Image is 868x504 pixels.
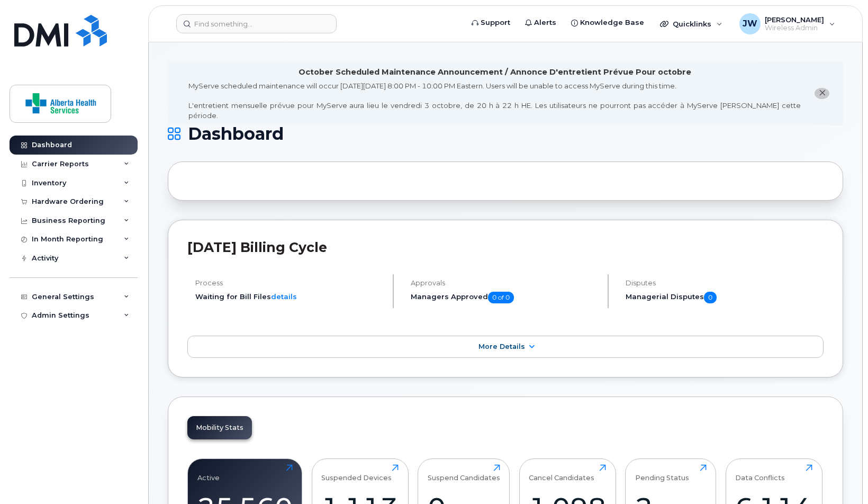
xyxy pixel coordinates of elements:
[735,464,785,482] div: Data Conflicts
[704,292,717,303] span: 0
[488,292,514,303] span: 0 of 0
[187,239,824,255] h2: [DATE] Billing Cycle
[428,464,500,482] div: Suspend Candidates
[529,464,594,482] div: Cancel Candidates
[411,279,599,287] h4: Approvals
[195,292,384,302] li: Waiting for Bill Files
[197,464,220,482] div: Active
[815,88,829,99] button: close notification
[626,292,824,303] h5: Managerial Disputes
[188,126,284,142] span: Dashboard
[195,279,384,287] h4: Process
[271,292,297,301] a: details
[299,67,691,78] div: October Scheduled Maintenance Announcement / Annonce D'entretient Prévue Pour octobre
[321,464,392,482] div: Suspended Devices
[411,292,599,303] h5: Managers Approved
[626,279,824,287] h4: Disputes
[635,464,689,482] div: Pending Status
[188,81,801,120] div: MyServe scheduled maintenance will occur [DATE][DATE] 8:00 PM - 10:00 PM Eastern. Users will be u...
[478,343,525,350] span: More Details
